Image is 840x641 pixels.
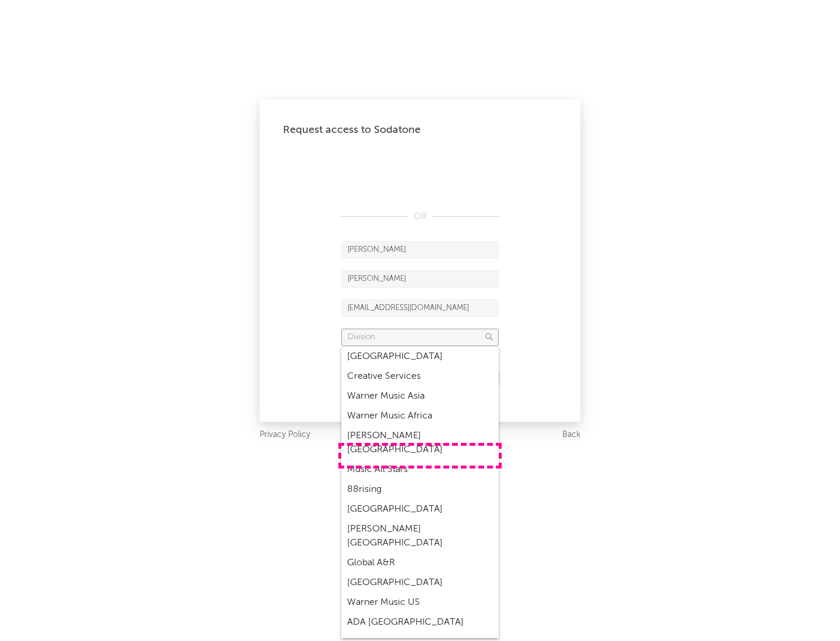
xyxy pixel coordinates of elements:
[283,123,557,137] div: Request access to Sodatone
[260,428,310,442] a: Privacy Policy
[341,499,499,519] div: [GEOGRAPHIC_DATA]
[341,426,499,460] div: [PERSON_NAME] [GEOGRAPHIC_DATA]
[341,519,499,553] div: [PERSON_NAME] [GEOGRAPHIC_DATA]
[341,241,499,259] input: First Name
[341,460,499,480] div: Music All Stars
[562,428,580,442] a: Back
[341,210,499,224] div: OR
[341,270,499,288] input: Last Name
[341,593,499,612] div: Warner Music US
[341,329,499,346] input: Division
[341,573,499,593] div: [GEOGRAPHIC_DATA]
[341,347,499,367] div: [GEOGRAPHIC_DATA]
[341,367,499,386] div: Creative Services
[341,386,499,406] div: Warner Music Asia
[341,300,499,317] input: Email
[341,480,499,499] div: 88rising
[341,612,499,632] div: ADA [GEOGRAPHIC_DATA]
[341,406,499,426] div: Warner Music Africa
[341,553,499,573] div: Global A&R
